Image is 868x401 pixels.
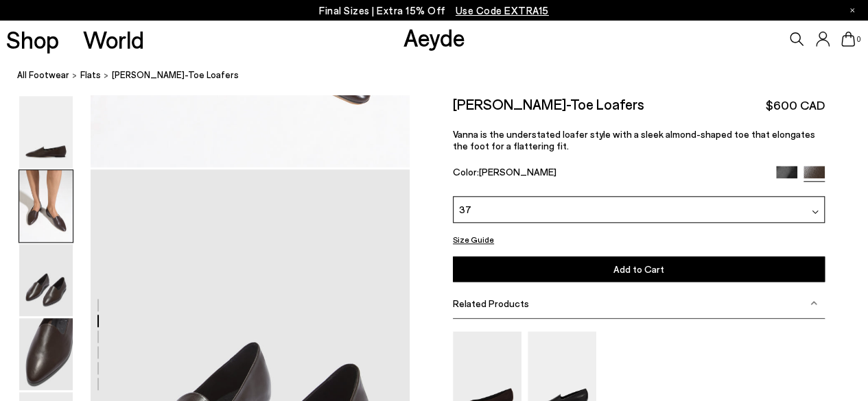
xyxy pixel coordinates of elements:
span: Navigate to /collections/ss25-final-sizes [456,4,549,16]
a: Shop [6,27,59,51]
nav: breadcrumb [17,58,868,95]
img: Vanna Almond-Toe Loafers - Image 3 [19,244,73,316]
span: Add to Cart [613,263,664,275]
span: [PERSON_NAME] [479,166,556,178]
p: Final Sizes | Extra 15% Off [319,2,549,19]
div: Color: [453,166,764,182]
span: Flats [80,70,101,81]
a: Aeyde [403,23,465,51]
img: Vanna Almond-Toe Loafers - Image 1 [19,96,73,168]
span: 37 [459,202,471,217]
img: Vanna Almond-Toe Loafers - Image 2 [19,170,73,242]
img: svg%3E [812,208,819,215]
button: Add to Cart [453,256,825,282]
a: World [83,27,144,51]
span: Related Products [453,297,529,308]
p: Vanna is the understated loafer style with a sleek almond-shaped toe that elongates the foot for ... [453,128,825,151]
span: 0 [855,36,862,43]
img: Vanna Almond-Toe Loafers - Image 4 [19,318,73,390]
h2: [PERSON_NAME]-Toe Loafers [453,95,644,112]
button: Size Guide [453,231,494,248]
a: All Footwear [17,69,69,83]
a: Flats [80,69,101,83]
span: $600 CAD [766,97,825,114]
a: 0 [841,32,855,47]
img: svg%3E [810,300,817,306]
span: [PERSON_NAME]-Toe Loafers [112,69,239,83]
